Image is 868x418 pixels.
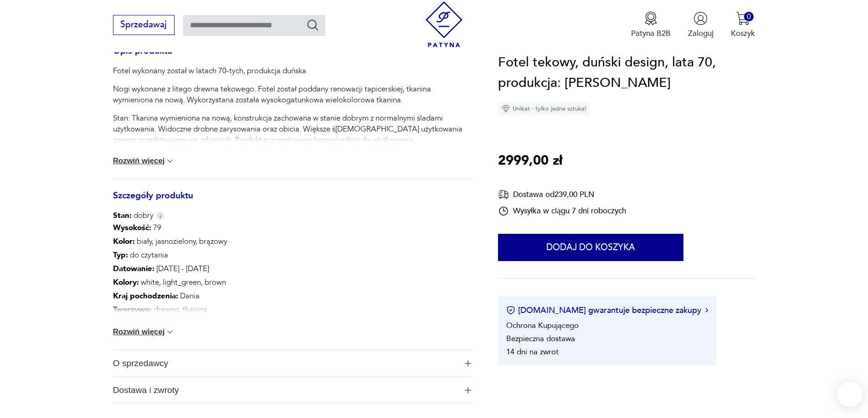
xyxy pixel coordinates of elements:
[498,234,683,261] button: Dodaj do koszyka
[113,210,132,221] b: Stan:
[113,263,154,274] b: Datowanie :
[498,151,562,171] p: 2999,00 zł
[502,105,510,113] img: Ikona diamentu
[113,222,151,233] b: Wysokość :
[113,113,472,146] p: Stan: Tkanina wymieniona na nową, konstrukcja zachowana w stanie dobrym z normalnymi śladami użyt...
[113,15,175,35] button: Sprzedawaj
[113,377,457,403] span: Dostawa i zwroty
[705,308,708,313] img: Ikona strzałki w prawo
[744,12,754,21] div: 0
[113,48,472,66] h3: Opis produktu
[498,206,626,217] div: Wysyłka w ciągu 7 dni roboczych
[506,347,559,357] li: 14 dni na zwrot
[113,303,227,317] p: drewno, tkanina
[506,305,708,316] button: [DOMAIN_NAME] gwarantuje bezpieczne zakupy
[644,11,658,25] img: Ikona medalu
[113,22,175,29] a: Sprzedawaj
[498,189,509,200] img: Ikona dostawy
[113,192,472,211] h3: Szczegóły produktu
[693,11,708,25] img: Ikonka użytkownika
[506,306,515,315] img: Ikona certyfikatu
[113,350,457,377] span: O sprzedawcy
[498,102,590,116] div: Unikat - tylko jedna sztuka!
[165,327,175,337] img: chevron down
[421,1,467,47] img: Patyna - sklep z meblami i dekoracjami vintage
[113,84,472,106] p: Nogi wykonane z litego drewna tekowego. Fotel został poddany renowacji tapicerskiej, tkanina wymi...
[113,248,227,262] p: do czytania
[113,377,472,403] button: Ikona plusaDostawa i zwroty
[165,156,175,166] img: chevron down
[113,291,178,301] b: Kraj pochodzenia :
[688,28,714,39] p: Zaloguj
[506,320,579,331] li: Ochrona Kupującego
[631,11,671,39] a: Ikona medaluPatyna B2B
[113,277,139,287] b: Kolory :
[113,276,227,289] p: white, light_green, brown
[113,221,227,235] p: 79
[498,189,626,200] div: Dostawa od 239,00 PLN
[465,387,471,393] img: Ikona plusa
[113,327,175,337] button: Rozwiń więcej
[731,11,755,39] button: 0Koszyk
[113,210,154,221] span: dobry
[498,52,755,94] h1: Fotel tekowy, duński design, lata 70, produkcja: [PERSON_NAME]
[631,11,671,39] button: Patyna B2B
[113,156,175,166] button: Rozwiń więcej
[506,333,575,344] li: Bezpieczna dostawa
[631,28,671,39] p: Patyna B2B
[731,28,755,39] p: Koszyk
[837,382,863,407] iframe: Smartsupp widget button
[156,212,164,220] img: Info icon
[688,11,714,39] button: Zaloguj
[113,304,152,315] b: Tworzywo :
[113,236,135,247] b: Kolor:
[113,65,472,76] p: Fotel wykonany został w latach 70-tych, produkcja duńska.
[736,11,750,25] img: Ikona koszyka
[113,289,227,303] p: Dania
[113,235,227,248] p: biały, jasnozielony, brązowy
[113,262,227,276] p: [DATE] - [DATE]
[113,350,472,377] button: Ikona plusaO sprzedawcy
[465,360,471,367] img: Ikona plusa
[113,250,128,260] b: Typ :
[306,18,319,31] button: Szukaj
